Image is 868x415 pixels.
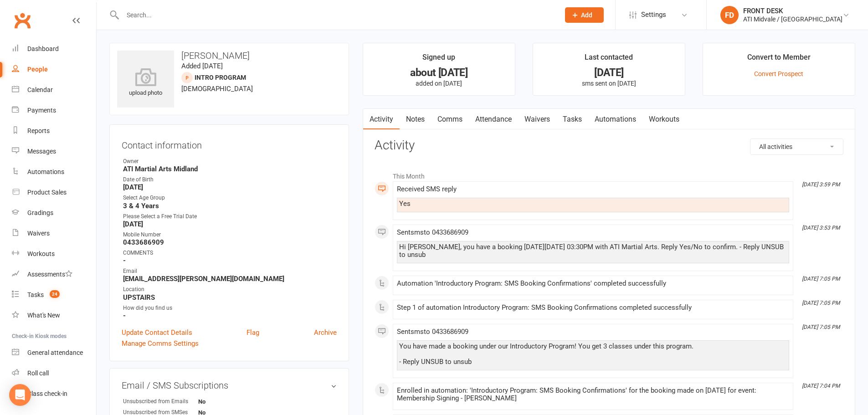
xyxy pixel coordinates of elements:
[802,225,840,231] i: [DATE] 3:53 PM
[12,203,96,223] a: Gradings
[431,109,469,130] a: Comms
[802,276,840,282] i: [DATE] 7:05 PM
[27,107,56,114] div: Payments
[375,167,843,181] li: This Month
[27,189,67,196] div: Product Sales
[27,349,83,356] div: General attendance
[375,138,843,153] h3: Activity
[195,74,246,81] span: INTRO PROGRAM
[743,15,842,23] div: ATI Midvale / [GEOGRAPHIC_DATA]
[27,45,59,52] div: Dashboard
[27,312,60,319] div: What's New
[122,137,337,150] h3: Contact information
[581,11,592,19] span: Add
[123,275,337,283] strong: [EMAIL_ADDRESS][PERSON_NAME][DOMAIN_NAME]
[12,121,96,141] a: Reports
[120,9,553,21] input: Search...
[397,387,789,402] div: Enrolled in automation: 'Introductory Program: SMS Booking Confirmations' for the booking made on...
[27,66,48,73] div: People
[27,86,53,93] div: Calendar
[123,202,337,210] strong: 3 & 4 Years
[12,141,96,162] a: Messages
[181,85,253,93] span: [DEMOGRAPHIC_DATA]
[371,80,507,87] p: added on [DATE]
[27,250,55,257] div: Workouts
[27,271,72,278] div: Assessments
[397,280,789,287] div: Automation 'Introductory Program: SMS Booking Confirmations' completed successfully
[123,212,337,221] div: Please Select a Free Trial Date
[122,338,199,349] a: Manage Comms Settings
[27,369,49,377] div: Roll call
[9,384,31,406] div: Open Intercom Messenger
[469,109,518,130] a: Attendance
[123,267,337,276] div: Email
[400,109,431,130] a: Notes
[397,304,789,312] div: Step 1 of automation Introductory Program: SMS Booking Confirmations completed successfully
[27,148,56,155] div: Messages
[123,231,337,239] div: Mobile Number
[123,238,337,246] strong: 0433686909
[123,304,337,313] div: How did you find us
[12,59,96,80] a: People
[397,185,789,193] div: Received SMS reply
[50,290,60,298] span: 24
[12,285,96,305] a: Tasks 24
[541,68,677,77] div: [DATE]
[123,397,198,406] div: Unsubscribed from Emails
[123,194,337,202] div: Select Age Group
[642,109,686,130] a: Workouts
[11,9,34,32] a: Clubworx
[123,220,337,228] strong: [DATE]
[27,390,67,397] div: Class check-in
[27,168,64,175] div: Automations
[12,39,96,59] a: Dashboard
[122,327,192,338] a: Update Contact Details
[12,182,96,203] a: Product Sales
[12,264,96,285] a: Assessments
[12,244,96,264] a: Workouts
[399,200,787,208] div: Yes
[802,324,840,330] i: [DATE] 7:05 PM
[12,305,96,326] a: What's New
[123,183,337,191] strong: [DATE]
[123,249,337,257] div: COMMENTS
[802,383,840,389] i: [DATE] 7:04 PM
[123,285,337,294] div: Location
[802,300,840,306] i: [DATE] 7:05 PM
[743,7,842,15] div: FRONT DESK
[720,6,739,24] div: FD
[541,80,677,87] p: sms sent on [DATE]
[314,327,337,338] a: Archive
[518,109,556,130] a: Waivers
[27,209,53,216] div: Gradings
[747,51,811,68] div: Convert to Member
[12,223,96,244] a: Waivers
[12,343,96,363] a: General attendance kiosk mode
[12,363,96,384] a: Roll call
[12,384,96,404] a: Class kiosk mode
[247,327,259,338] a: Flag
[27,230,50,237] div: Waivers
[123,157,337,166] div: Owner
[12,162,96,182] a: Automations
[397,328,468,336] span: Sent sms to 0433686909
[802,181,840,188] i: [DATE] 3:59 PM
[198,398,251,405] strong: No
[641,5,666,25] span: Settings
[556,109,588,130] a: Tasks
[754,70,803,77] a: Convert Prospect
[117,68,174,98] div: upload photo
[422,51,455,68] div: Signed up
[123,165,337,173] strong: ATI Martial Arts Midland
[123,312,337,320] strong: -
[122,380,337,390] h3: Email / SMS Subscriptions
[585,51,633,68] div: Last contacted
[27,291,44,298] div: Tasks
[371,68,507,77] div: about [DATE]
[181,62,223,70] time: Added [DATE]
[123,175,337,184] div: Date of Birth
[565,7,604,23] button: Add
[12,80,96,100] a: Calendar
[397,228,468,236] span: Sent sms to 0433686909
[27,127,50,134] div: Reports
